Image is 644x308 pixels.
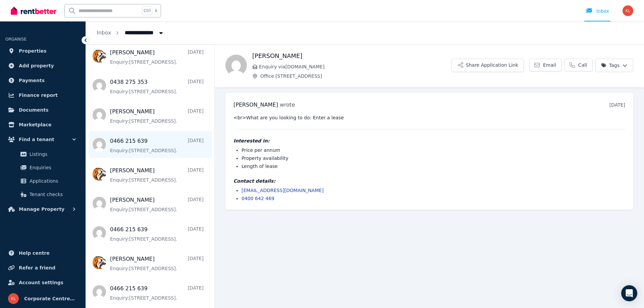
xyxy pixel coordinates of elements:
[5,44,80,58] a: Properties
[529,59,562,71] a: Email
[30,150,75,158] span: Listings
[19,279,63,287] span: Account settings
[233,102,278,108] span: [PERSON_NAME]
[110,167,204,183] a: [PERSON_NAME][DATE]Enquiry:[STREET_ADDRESS].
[30,177,75,185] span: Applications
[19,205,64,213] span: Manage Property
[30,190,75,198] span: Tenant checks
[5,74,80,87] a: Payments
[609,102,625,108] time: [DATE]
[5,103,80,117] a: Documents
[30,164,75,172] span: Enquiries
[233,137,625,144] h4: Interested in:
[110,108,204,124] a: [PERSON_NAME][DATE]Enquiry:[STREET_ADDRESS].
[19,106,49,114] span: Documents
[110,255,204,272] a: [PERSON_NAME][DATE]Enquiry:[STREET_ADDRESS].
[233,178,625,184] h4: Contact details:
[241,147,625,153] li: Price per annum
[5,88,80,102] a: Finance report
[5,246,80,260] a: Help centre
[595,59,633,72] button: Tags
[110,196,204,213] a: [PERSON_NAME][DATE]Enquiry:[STREET_ADDRESS].
[451,59,524,72] button: Share Application Link
[233,114,625,121] pre: <br>What are you looking to do: Enter a lease
[260,73,451,79] span: Office [STREET_ADDRESS]
[225,55,247,76] img: risden Risden Knightley
[5,276,80,289] a: Account settings
[97,29,111,36] a: Inbox
[5,37,26,42] span: ORGANISE
[19,264,55,272] span: Refer a friend
[241,196,274,201] a: 0400 642 469
[280,102,295,108] span: wrote
[19,121,51,129] span: Marketplace
[86,21,175,44] nav: Breadcrumb
[110,285,204,301] a: 0466 215 639[DATE]Enquiry:[STREET_ADDRESS].
[110,49,204,65] a: [PERSON_NAME][DATE]Enquiry:[STREET_ADDRESS].
[8,293,19,304] img: Corporate Centres Tasmania
[241,163,625,170] li: Length of lease
[24,295,77,303] span: Corporate Centres [GEOGRAPHIC_DATA]
[19,249,50,257] span: Help centre
[11,6,56,16] img: RentBetter
[8,174,77,188] a: Applications
[5,202,80,216] button: Manage Property
[621,285,637,301] div: Open Intercom Messenger
[155,8,157,13] span: k
[565,59,593,71] a: Call
[8,161,77,174] a: Enquiries
[110,137,204,154] a: 0466 215 639[DATE]Enquiry:[STREET_ADDRESS].
[5,133,80,146] button: Find a tenant
[8,188,77,201] a: Tenant checks
[19,135,54,143] span: Find a tenant
[586,8,609,14] div: Inbox
[578,62,587,68] span: Call
[5,261,80,274] a: Refer a friend
[252,51,451,61] h1: [PERSON_NAME]
[543,62,556,68] span: Email
[5,59,80,72] a: Add property
[110,226,204,242] a: 0466 215 639[DATE]Enquiry:[STREET_ADDRESS].
[142,6,152,15] span: Ctrl
[110,78,204,95] a: 0438 275 353[DATE]Enquiry:[STREET_ADDRESS].
[19,62,54,70] span: Add property
[19,76,45,84] span: Payments
[5,118,80,131] a: Marketplace
[241,155,625,162] li: Property availability
[241,188,324,193] a: [EMAIL_ADDRESS][DOMAIN_NAME]
[8,147,77,161] a: Listings
[623,5,633,16] img: Corporate Centres Tasmania
[259,63,451,70] span: Enquiry via [DOMAIN_NAME]
[19,47,47,55] span: Properties
[19,91,58,99] span: Finance report
[601,62,620,69] span: Tags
